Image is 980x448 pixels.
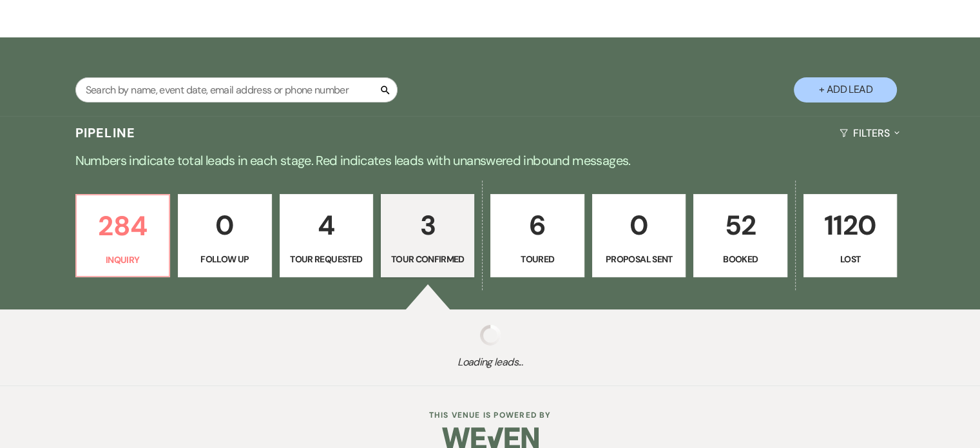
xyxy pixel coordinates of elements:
a: 3Tour Confirmed [381,194,474,278]
p: 0 [600,204,677,247]
p: Booked [702,252,778,266]
p: 52 [702,204,778,247]
a: 1120Lost [803,194,897,278]
a: 0Follow Up [178,194,271,278]
a: 4Tour Requested [280,194,373,278]
p: 4 [288,204,365,247]
button: Filters [834,116,905,150]
p: Tour Confirmed [389,252,466,266]
p: 0 [186,204,263,247]
input: Search by name, event date, email address or phone number [75,77,398,102]
a: 52Booked [693,194,787,278]
p: Tour Requested [288,252,365,266]
p: 1120 [812,204,889,247]
p: Follow Up [186,252,263,266]
p: Lost [812,252,889,266]
a: 6Toured [490,194,584,278]
p: Inquiry [84,253,161,267]
a: 284Inquiry [75,194,170,278]
img: loading spinner [480,325,501,346]
p: 3 [389,204,466,247]
p: 6 [499,204,575,247]
p: Numbers indicate total leads in each stage. Red indicates leads with unanswered inbound messages. [26,150,954,171]
button: + Add Lead [794,77,897,102]
span: Loading leads... [49,355,931,370]
p: Toured [499,252,575,266]
p: Proposal Sent [600,252,677,266]
p: 284 [84,204,161,248]
a: 0Proposal Sent [592,194,686,278]
h3: Pipeline [75,124,136,142]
